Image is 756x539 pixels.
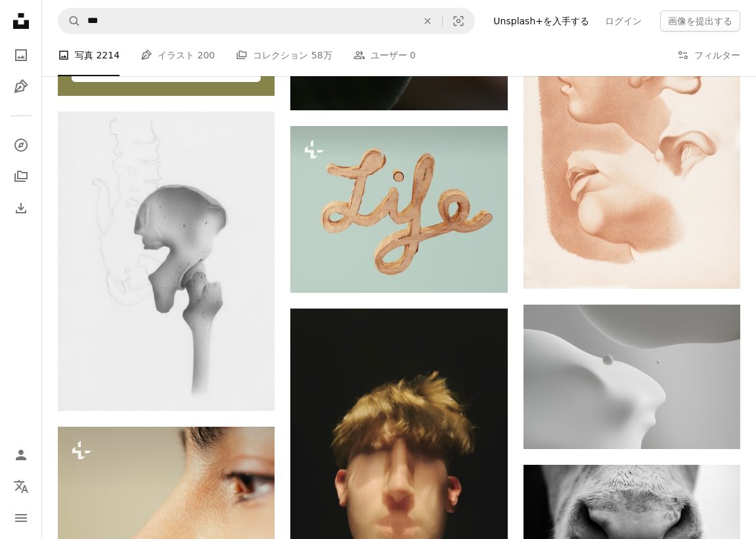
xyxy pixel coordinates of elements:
[410,48,416,62] span: 0
[58,9,81,33] button: Unsplashで検索する
[8,132,34,158] a: 探す
[523,112,740,123] a: 横顔の様式化された人間の顔のアートワーク。
[523,305,740,449] img: 抽象的な白い背景に水滴
[236,34,332,76] a: コレクション 58万
[141,34,215,76] a: イラスト 200
[8,505,34,531] button: メニュー
[660,11,740,32] button: 画像を提出する
[8,195,34,221] a: ダウンロード履歴
[597,11,650,32] a: ログイン
[353,34,416,76] a: ユーザー 0
[8,42,34,68] a: 写真
[58,255,275,267] a: 骨の白黒写真
[290,203,507,215] a: 筆記体で「人生」という言葉が綴られた木製の看板
[8,74,34,100] a: イラスト
[8,442,34,468] a: ログイン / 登録する
[290,465,507,477] a: 黒のクルーネックシャツを着た男
[485,11,597,32] a: Unsplash+を入手する
[311,48,332,62] span: 58万
[198,48,215,62] span: 200
[523,370,740,382] a: 抽象的な白い背景に水滴
[413,9,442,33] button: 全てクリア
[8,473,34,500] button: 言語
[58,112,275,411] img: 骨の白黒写真
[8,8,34,37] a: ホーム — Unsplash
[58,8,475,34] form: サイト内でビジュアルを探す
[443,9,474,33] button: ビジュアル検索
[8,163,34,190] a: コレクション
[677,34,740,76] button: フィルター
[290,126,507,293] img: 筆記体で「人生」という言葉が綴られた木製の看板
